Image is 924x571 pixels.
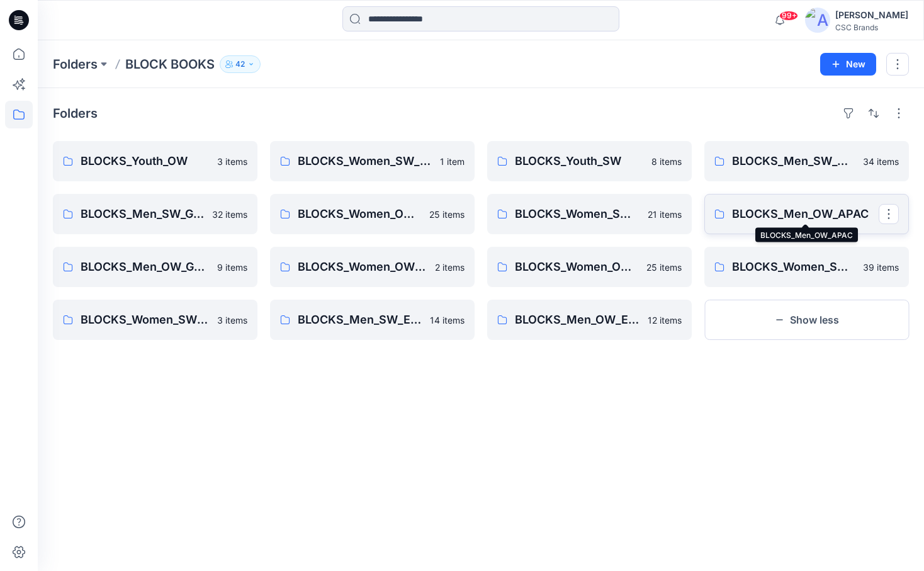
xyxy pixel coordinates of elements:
p: BLOCKS_Men_OW_GLOBAL [81,258,210,276]
a: BLOCKS_Women_OW_EU2 items [270,247,475,287]
a: BLOCKS_Women_SW_EU3 items [53,300,257,340]
p: BLOCKS_Women_SW_EXTENDED [298,152,432,170]
button: New [820,53,876,76]
p: BLOCKS_Men_SW_EXTENDED [298,311,422,329]
p: 14 items [430,314,465,327]
p: 9 items [217,261,247,274]
p: BLOCKS_Men_SW_APAC [732,152,855,170]
p: 39 items [863,261,899,274]
a: BLOCKS_Youth_OW3 items [53,141,257,181]
a: BLOCKS_Women_SW_GLOBAL39 items [704,247,909,287]
p: 32 items [212,208,247,221]
p: 8 items [651,155,682,168]
a: BLOCKS_Youth_SW8 items [487,141,692,181]
a: BLOCKS_Men_OW_EXTENDED12 items [487,300,692,340]
p: BLOCKS_Youth_OW [81,152,210,170]
p: BLOCKS_Women_SW_APAC [515,205,640,223]
p: BLOCKS_Men_OW_EXTENDED [515,311,640,329]
a: BLOCKS_Women_OW_APAC25 items [270,194,475,234]
div: [PERSON_NAME] [835,8,908,23]
h4: Folders [53,106,98,121]
p: BLOCKS_Women_SW_EU [81,311,210,329]
span: 99+ [779,11,798,21]
a: BLOCKS_Men_OW_GLOBAL9 items [53,247,257,287]
p: 2 items [435,261,465,274]
p: 3 items [217,314,247,327]
p: 25 items [646,261,682,274]
p: BLOCKS_Men_SW_GLOBAL [81,205,205,223]
a: BLOCKS_Men_SW_APAC34 items [704,141,909,181]
p: BLOCKS_Women_OW_GLOBAL [515,258,639,276]
p: BLOCKS_Women_OW_APAC [298,205,422,223]
a: BLOCKS_Women_SW_EXTENDED1 item [270,141,475,181]
p: 21 items [648,208,682,221]
div: CSC Brands [835,23,908,32]
p: BLOCKS_Women_OW_EU [298,258,427,276]
a: BLOCKS_Men_OW_APAC [704,194,909,234]
button: Show less [704,300,909,340]
p: BLOCKS_Youth_SW [515,152,644,170]
p: 3 items [217,155,247,168]
p: BLOCKS_Women_SW_GLOBAL [732,258,855,276]
p: 42 [235,57,245,71]
a: BLOCKS_Men_SW_EXTENDED14 items [270,300,475,340]
p: 34 items [863,155,899,168]
img: avatar [805,8,830,33]
p: 1 item [440,155,465,168]
a: Folders [53,55,98,73]
p: 25 items [429,208,465,221]
a: BLOCKS_Women_OW_GLOBAL25 items [487,247,692,287]
a: BLOCKS_Women_SW_APAC21 items [487,194,692,234]
p: 12 items [648,314,682,327]
button: 42 [220,55,261,73]
p: BLOCK BOOKS [125,55,215,73]
a: BLOCKS_Men_SW_GLOBAL32 items [53,194,257,234]
p: BLOCKS_Men_OW_APAC [732,205,879,223]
